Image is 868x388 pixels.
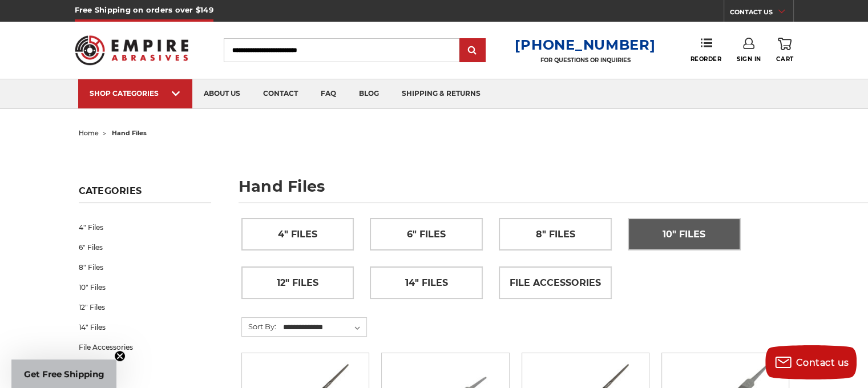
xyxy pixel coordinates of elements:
[79,337,211,357] a: File Accessories
[405,273,448,293] span: 14" Files
[242,318,276,335] label: Sort By:
[776,55,793,63] span: Cart
[309,79,348,108] a: faq
[628,219,740,250] a: 10" Files
[390,79,492,108] a: shipping & returns
[348,79,390,108] a: blog
[79,185,211,203] h5: Categories
[499,219,611,250] a: 8" Files
[370,267,482,298] a: 14" Files
[112,129,147,137] span: hand files
[79,317,211,337] a: 14" Files
[252,79,309,108] a: contact
[407,225,446,244] span: 6" Files
[663,225,705,244] span: 10" Files
[79,129,99,137] a: home
[24,369,104,379] span: Get Free Shipping
[79,257,211,277] a: 8" Files
[192,79,252,108] a: about us
[281,319,366,336] select: Sort By:
[11,359,116,388] div: Get Free ShippingClose teaser
[370,219,482,250] a: 6" Files
[79,237,211,257] a: 6" Files
[79,297,211,317] a: 12" Files
[114,350,126,362] button: Close teaser
[765,345,857,379] button: Contact us
[510,273,601,293] span: File Accessories
[796,357,849,368] span: Contact us
[242,267,354,298] a: 12" Files
[277,273,318,293] span: 12" Files
[737,55,761,63] span: Sign In
[499,267,611,298] a: File Accessories
[461,39,484,62] input: Submit
[79,217,211,237] a: 4" Files
[690,38,721,62] a: Reorder
[776,38,793,63] a: Cart
[242,219,354,250] a: 4" Files
[515,56,655,64] p: FOR QUESTIONS OR INQUIRIES
[75,28,189,72] img: Empire Abrasives
[690,55,721,63] span: Reorder
[278,225,317,244] span: 4" Files
[90,89,181,98] div: SHOP CATEGORIES
[730,6,793,22] a: CONTACT US
[79,277,211,297] a: 10" Files
[515,37,655,53] a: [PHONE_NUMBER]
[536,225,575,244] span: 8" Files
